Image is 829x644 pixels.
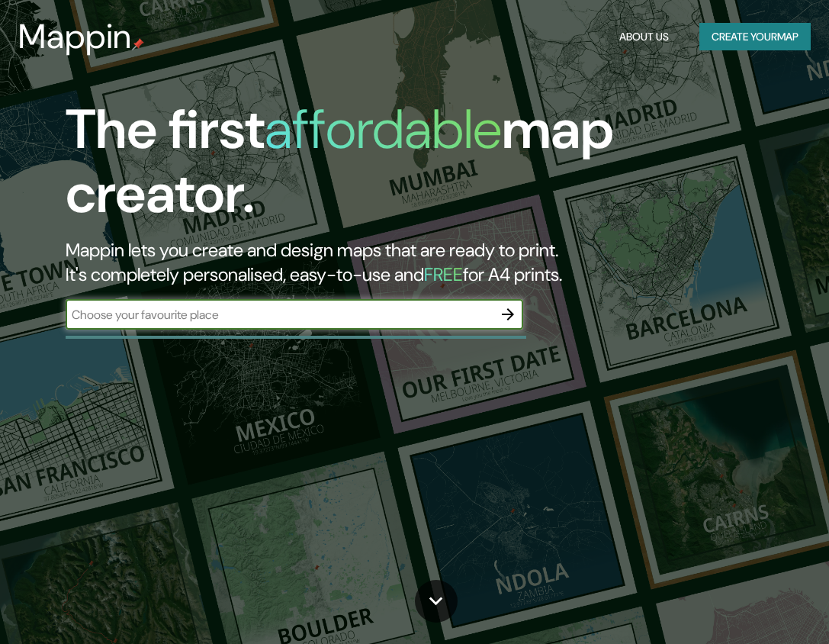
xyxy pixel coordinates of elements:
button: Create yourmap [699,23,811,51]
button: About Us [613,23,675,51]
h3: Mappin [18,17,132,56]
h1: The first map creator. [66,98,729,238]
h5: FREE [424,262,463,286]
h2: Mappin lets you create and design maps that are ready to print. It's completely personalised, eas... [66,238,729,287]
input: Choose your favourite place [66,306,493,324]
h1: affordable [265,94,502,165]
img: mappin-pin [132,38,144,50]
